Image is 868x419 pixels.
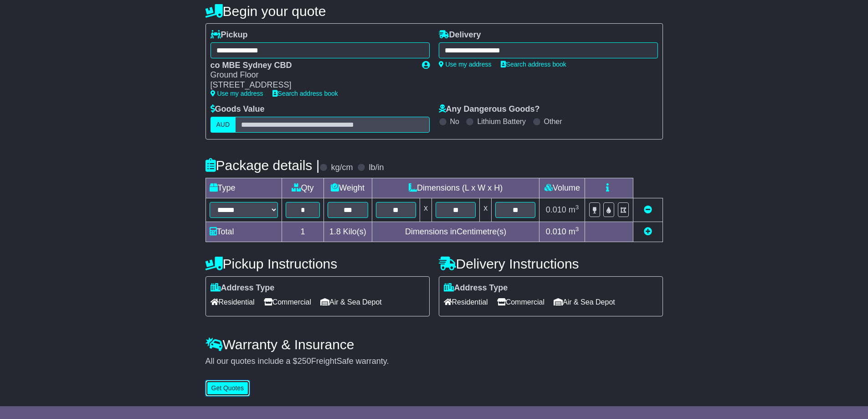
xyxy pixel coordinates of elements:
[211,283,275,293] label: Address Type
[554,295,615,309] span: Air & Sea Depot
[205,337,663,352] h4: Warranty & Insurance
[497,295,544,309] span: Commercial
[420,198,432,222] td: x
[282,178,324,198] td: Qty
[264,295,311,309] span: Commercial
[205,158,320,173] h4: Package details |
[644,227,652,236] a: Add new item
[450,117,459,126] label: No
[569,205,579,214] span: m
[569,227,579,236] span: m
[211,61,413,71] div: co MBE Sydney CBD
[329,227,341,236] span: 1.8
[298,357,311,366] span: 250
[211,117,236,133] label: AUD
[331,163,353,173] label: kg/cm
[546,227,566,236] span: 0.010
[211,90,263,97] a: Use my address
[272,90,338,97] a: Search address book
[205,4,663,19] h4: Begin your quote
[539,178,585,198] td: Volume
[324,178,372,198] td: Weight
[282,222,324,242] td: 1
[211,104,265,114] label: Goods Value
[444,295,488,309] span: Residential
[211,80,413,90] div: [STREET_ADDRESS]
[644,205,652,214] a: Remove this item
[320,295,382,309] span: Air & Sea Depot
[575,204,579,211] sup: 3
[211,30,248,40] label: Pickup
[439,61,492,68] a: Use my address
[205,222,282,242] td: Total
[205,357,663,367] div: All our quotes include a $ FreightSafe warranty.
[372,178,539,198] td: Dimensions (L x W x H)
[439,256,663,271] h4: Delivery Instructions
[205,380,250,396] button: Get Quotes
[369,163,384,173] label: lb/in
[477,117,526,126] label: Lithium Battery
[205,178,282,198] td: Type
[501,61,566,68] a: Search address book
[575,226,579,233] sup: 3
[439,104,540,114] label: Any Dangerous Goods?
[211,295,255,309] span: Residential
[324,222,372,242] td: Kilo(s)
[444,283,508,293] label: Address Type
[372,222,539,242] td: Dimensions in Centimetre(s)
[544,117,562,126] label: Other
[480,198,492,222] td: x
[546,205,566,214] span: 0.010
[211,70,413,80] div: Ground Floor
[439,30,481,40] label: Delivery
[205,256,430,271] h4: Pickup Instructions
